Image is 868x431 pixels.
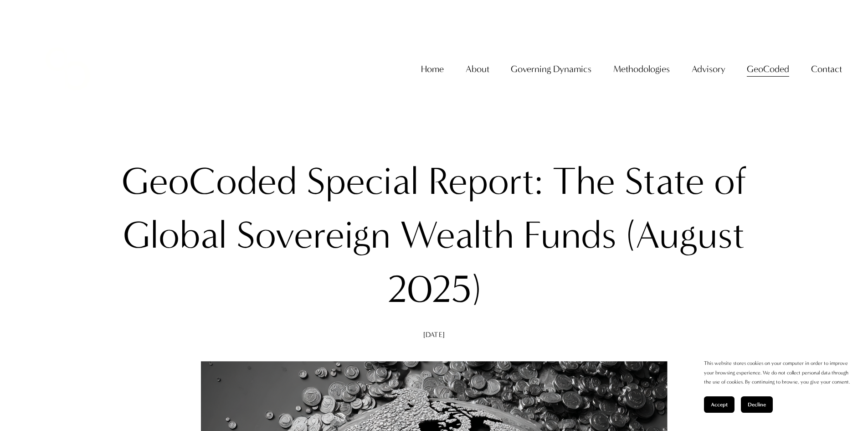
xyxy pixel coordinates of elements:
[695,350,859,422] section: Cookie banner
[428,155,543,208] div: Report:
[613,60,670,78] a: folder dropdown
[811,61,842,78] span: Contact
[747,61,789,78] span: GeoCoded
[553,155,615,208] div: The
[704,359,850,387] p: This website stores cookies on your computer in order to improve your browsing experience. We do ...
[704,396,734,413] button: Accept
[748,401,766,408] span: Decline
[692,60,725,78] a: folder dropdown
[123,208,227,262] div: Global
[26,27,110,111] img: Christopher Sanchez &amp; Co.
[613,61,670,78] span: Methodologies
[511,61,591,78] span: Governing Dynamics
[811,60,842,78] a: folder dropdown
[741,396,773,413] button: Decline
[466,60,489,78] a: folder dropdown
[524,208,616,262] div: Funds
[122,155,297,208] div: GeoCoded
[625,155,704,208] div: State
[626,208,745,262] div: (August
[421,60,444,78] a: Home
[714,155,747,208] div: of
[387,263,481,317] div: 2025)
[711,401,728,408] span: Accept
[307,155,419,208] div: Special
[692,61,725,78] span: Advisory
[400,208,514,262] div: Wealth
[747,60,789,78] a: folder dropdown
[423,330,445,339] span: [DATE]
[511,60,591,78] a: folder dropdown
[466,61,489,78] span: About
[236,208,390,262] div: Sovereign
